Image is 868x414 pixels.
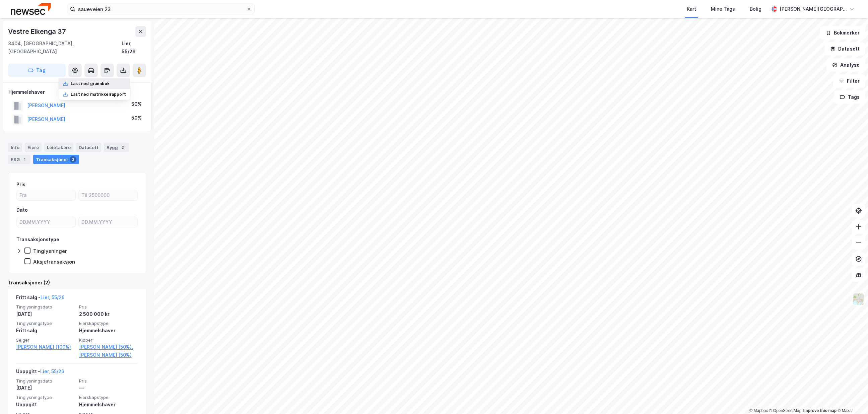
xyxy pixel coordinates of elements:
[33,259,75,265] div: Aksjetransaksjon
[8,26,67,37] div: Vestre Eikenga 37
[834,382,868,414] iframe: Chat Widget
[16,310,75,318] div: [DATE]
[104,143,129,152] div: Bygg
[826,58,865,72] button: Analyse
[8,279,146,287] div: Transaksjoner (2)
[119,144,126,151] div: 2
[131,100,142,108] div: 50%
[41,294,65,300] a: Lier, 55/26
[803,408,837,413] a: Improve this map
[79,378,138,384] span: Pris
[8,143,22,152] div: Info
[40,368,64,374] a: Lier, 55/26
[79,384,138,392] div: —
[70,156,76,163] div: 2
[79,395,138,400] span: Eierskapstype
[71,92,126,97] div: Last ned matrikkelrapport
[749,408,768,413] a: Mapbox
[16,401,75,409] div: Uoppgitt
[780,5,847,13] div: [PERSON_NAME][GEOGRAPHIC_DATA]
[79,327,138,335] div: Hjemmelshaver
[79,343,138,351] a: [PERSON_NAME] (50%),
[17,190,75,200] input: Fra
[16,206,28,214] div: Dato
[79,337,138,343] span: Kjøper
[122,40,146,56] div: Lier, 55/26
[16,235,59,244] div: Transaksjonstype
[8,88,146,96] div: Hjemmelshaver
[820,26,865,40] button: Bokmerker
[16,304,75,310] span: Tinglysningsdato
[131,114,142,122] div: 50%
[79,401,138,409] div: Hjemmelshaver
[79,304,138,310] span: Pris
[750,5,761,13] div: Bolig
[834,382,868,414] div: Kontrollprogram for chat
[824,42,865,56] button: Datasett
[79,217,137,227] input: DD.MM.YYYY
[75,4,246,14] input: Søk på adresse, matrikkel, gårdeiere, leietakere eller personer
[17,217,75,227] input: DD.MM.YYYY
[8,64,66,77] button: Tag
[33,155,79,164] div: Transaksjoner
[16,395,75,400] span: Tinglysningstype
[8,40,122,56] div: 3404, [GEOGRAPHIC_DATA], [GEOGRAPHIC_DATA]
[852,293,865,305] img: Z
[711,5,735,13] div: Mine Tags
[79,190,137,200] input: Til 2500000
[21,156,28,163] div: 1
[79,351,138,359] a: [PERSON_NAME] (50%)
[71,81,110,86] div: Last ned grunnbok
[687,5,696,13] div: Kart
[16,337,75,343] span: Selger
[769,408,802,413] a: OpenStreetMap
[33,248,67,254] div: Tinglysninger
[16,327,75,335] div: Fritt salg
[834,90,865,104] button: Tags
[16,384,75,392] div: [DATE]
[833,74,865,88] button: Filter
[8,155,30,164] div: ESG
[44,143,73,152] div: Leietakere
[79,310,138,318] div: 2 500 000 kr
[16,367,64,378] div: Uoppgitt -
[16,321,75,326] span: Tinglysningstype
[25,143,42,152] div: Eiere
[16,378,75,384] span: Tinglysningsdato
[11,3,51,15] img: newsec-logo.f6e21ccffca1b3a03d2d.png
[79,321,138,326] span: Eierskapstype
[76,143,101,152] div: Datasett
[16,181,25,189] div: Pris
[16,343,75,351] a: [PERSON_NAME] (100%)
[16,293,65,304] div: Fritt salg -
